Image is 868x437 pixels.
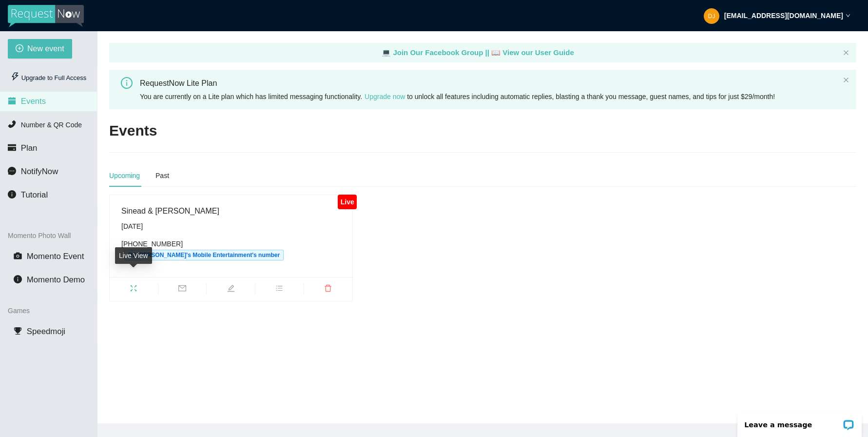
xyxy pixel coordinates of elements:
[140,93,775,100] span: You are currently on a Lite plan which has limited messaging functionality. to unlock all feature...
[109,121,157,141] h2: Events
[155,170,169,181] div: Past
[382,48,391,57] span: laptop
[11,72,19,81] span: thunderbolt
[21,167,58,176] span: NotifyNow
[16,44,23,54] span: plus-circle
[14,275,22,283] span: info-circle
[110,284,158,295] span: fullscreen
[8,143,16,152] span: credit-card
[207,284,255,295] span: edit
[365,93,405,100] a: Upgrade now
[121,221,341,232] div: [DATE]
[843,77,849,83] button: close
[8,97,16,105] span: calendar
[704,8,719,24] img: 58af1a5340717f453292e02ea9ebbb51
[338,195,357,209] div: Live
[8,39,72,59] button: plus-circleNew event
[115,247,152,264] div: Live View
[843,50,849,56] span: close
[14,327,22,335] span: trophy
[121,77,133,89] span: info-circle
[731,406,868,437] iframe: LiveChat chat widget
[255,284,304,295] span: bars
[846,13,850,18] span: down
[109,170,140,181] div: Upcoming
[121,238,341,260] div: [PHONE_NUMBER]
[724,12,843,20] strong: [EMAIL_ADDRESS][DOMAIN_NAME]
[140,77,839,89] div: RequestNow Lite Plan
[8,120,16,128] span: phone
[304,284,353,295] span: delete
[21,121,82,129] span: Number & QR Code
[124,250,284,260] span: DJ [PERSON_NAME]'s Mobile Entertainment's number
[158,284,207,295] span: mail
[21,97,46,106] span: Events
[27,327,65,336] span: Speedmoji
[843,77,849,83] span: close
[8,68,89,88] div: Upgrade to Full Access
[21,190,48,199] span: Tutorial
[491,48,501,57] span: laptop
[8,190,16,199] span: info-circle
[121,205,341,217] div: Sinead & [PERSON_NAME]
[8,167,16,175] span: message
[843,50,849,56] button: close
[27,252,84,261] span: Momento Event
[14,252,22,260] span: camera
[27,275,85,284] span: Momento Demo
[8,5,84,27] img: RequestNow
[27,42,64,55] span: New event
[491,48,574,57] a: laptop View our User Guide
[21,143,38,153] span: Plan
[382,48,491,57] a: laptop Join Our Facebook Group ||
